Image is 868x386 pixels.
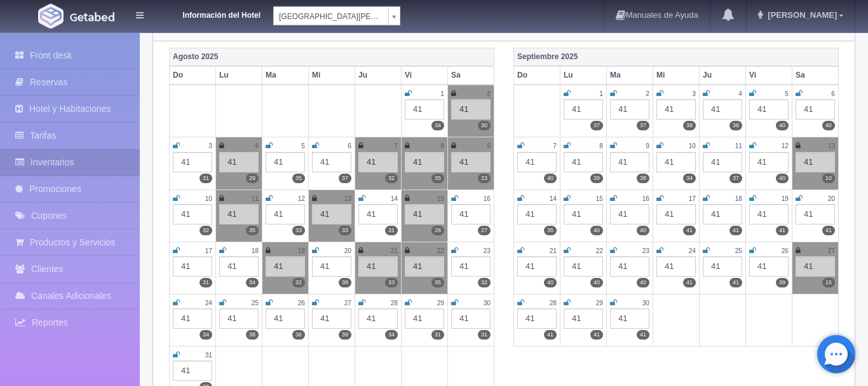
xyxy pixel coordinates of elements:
small: 8 [599,142,603,149]
small: 6 [348,142,351,149]
th: Septiembre 2025 [514,48,839,66]
div: 41 [451,152,491,172]
div: 41 [796,152,835,172]
div: 41 [312,204,351,224]
label: 41 [822,226,835,235]
small: 30 [484,300,491,307]
label: 37 [729,174,742,183]
label: 41 [729,226,742,235]
small: 17 [205,247,212,254]
small: 18 [735,195,742,202]
label: 33 [339,226,351,235]
div: 41 [266,256,305,277]
div: 41 [173,361,212,381]
label: 34 [431,121,444,130]
div: 41 [749,152,789,172]
small: 26 [782,247,789,254]
small: 30 [642,300,649,307]
label: 41 [683,226,696,235]
th: Ma [607,66,653,85]
div: 41 [312,308,351,329]
small: 15 [596,195,603,202]
div: 41 [451,99,491,120]
label: 29 [246,174,259,183]
label: 39 [339,330,351,340]
label: 26 [431,226,444,235]
label: 33 [385,278,398,287]
label: 41 [544,330,557,340]
small: 11 [252,195,259,202]
th: Lu [560,66,607,85]
label: 34 [200,330,212,340]
small: 3 [692,90,696,97]
div: 41 [451,256,491,277]
label: 38 [339,278,351,287]
label: 41 [637,330,649,340]
th: Vi [746,66,792,85]
label: 31 [385,226,398,235]
div: 41 [564,308,603,329]
label: 37 [590,121,603,130]
small: 9 [487,142,491,149]
div: 41 [405,308,444,329]
label: 41 [729,278,742,287]
th: Do [170,66,216,85]
div: 41 [564,99,603,120]
small: 17 [689,195,696,202]
div: 41 [703,99,742,120]
label: 38 [683,121,696,130]
small: 10 [205,195,212,202]
small: 9 [646,142,649,149]
label: 40 [776,121,789,130]
small: 26 [298,300,305,307]
label: 41 [683,278,696,287]
small: 10 [689,142,696,149]
div: 41 [749,204,789,224]
label: 32 [385,174,398,183]
small: 22 [596,247,603,254]
small: 22 [437,247,444,254]
label: 40 [544,174,557,183]
label: 30 [478,121,491,130]
div: 41 [266,204,305,224]
small: 28 [391,300,398,307]
span: [PERSON_NAME] [764,10,837,20]
th: Mi [309,66,355,85]
div: 41 [405,204,444,224]
span: [GEOGRAPHIC_DATA][PERSON_NAME] [279,7,383,26]
label: 34 [385,330,398,340]
div: 41 [312,256,351,277]
label: 35 [431,174,444,183]
div: 41 [796,204,835,224]
label: 35 [431,278,444,287]
div: 41 [405,99,444,120]
small: 19 [782,195,789,202]
div: 41 [564,204,603,224]
small: 6 [831,90,835,97]
small: 1 [599,90,603,97]
small: 3 [208,142,212,149]
label: 40 [637,226,649,235]
small: 27 [828,247,835,254]
th: Vi [402,66,448,85]
label: 31 [200,174,212,183]
label: 33 [292,226,305,235]
div: 41 [656,152,696,172]
div: 41 [451,308,491,329]
small: 24 [689,247,696,254]
div: 41 [219,308,259,329]
div: 41 [312,152,351,172]
label: 41 [776,226,789,235]
label: 40 [544,278,557,287]
small: 11 [735,142,742,149]
label: 36 [292,330,305,340]
th: Agosto 2025 [170,48,494,66]
small: 4 [738,90,742,97]
dt: Información del Hotel [159,6,261,21]
small: 16 [484,195,491,202]
small: 4 [255,142,259,149]
div: 41 [266,308,305,329]
small: 27 [344,300,351,307]
small: 15 [437,195,444,202]
small: 29 [596,300,603,307]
